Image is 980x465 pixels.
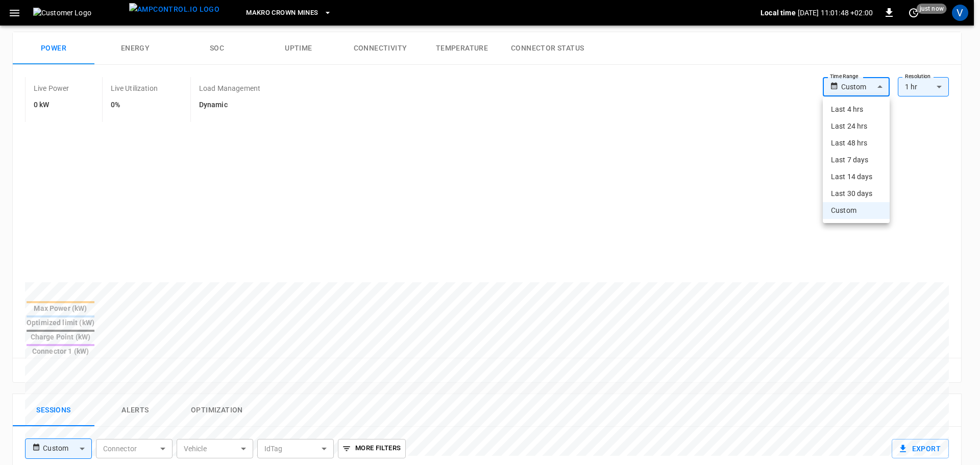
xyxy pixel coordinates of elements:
[823,101,890,118] li: Last 4 hrs
[823,168,890,185] li: Last 14 days
[823,152,890,168] li: Last 7 days
[823,185,890,202] li: Last 30 days
[823,135,890,152] li: Last 48 hrs
[823,118,890,135] li: Last 24 hrs
[823,202,890,219] li: Custom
